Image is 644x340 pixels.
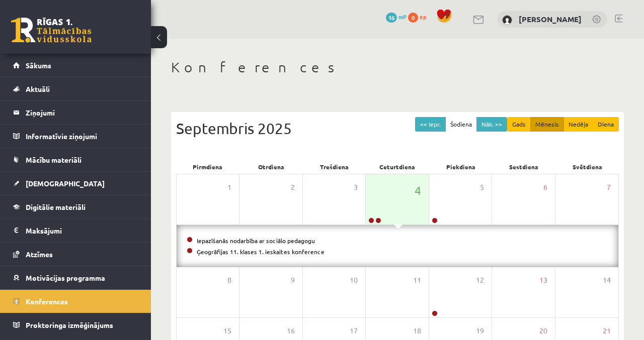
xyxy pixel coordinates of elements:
a: Maksājumi [13,219,138,242]
span: Digitālie materiāli [26,202,86,211]
a: Aktuāli [13,77,138,100]
div: Sestdiena [493,160,556,174]
button: Šodiena [445,117,477,132]
a: 16 mP [386,13,407,21]
h1: Konferences [171,59,624,76]
a: Sākums [13,54,138,77]
span: Proktoringa izmēģinājums [26,320,113,329]
span: 3 [354,182,358,193]
span: Atzīmes [26,250,53,259]
span: 12 [476,275,484,286]
img: Agata Kapisterņicka [502,15,512,25]
span: 2 [291,182,295,193]
legend: Informatīvie ziņojumi [26,125,138,148]
span: 6 [543,182,547,193]
button: Diena [593,117,619,132]
div: Otrdiena [239,160,303,174]
span: Sākums [26,61,51,70]
span: 18 [413,325,421,336]
span: Mācību materiāli [26,155,82,164]
span: 21 [603,325,611,336]
span: 11 [413,275,421,286]
div: Piekdiena [429,160,493,174]
a: Ģeogrāfijas 11. klases 1. ieskaites konference [197,248,325,256]
a: [PERSON_NAME] [519,14,582,24]
span: 10 [350,275,358,286]
span: 8 [227,275,231,286]
div: Pirmdiena [176,160,239,174]
span: 1 [227,182,231,193]
a: Mācību materiāli [13,148,138,171]
legend: Maksājumi [26,219,138,242]
a: Iepazīšanās nodarbība ar sociālo pedagogu [197,237,315,245]
button: Nāk. >> [476,117,507,132]
a: 0 xp [408,13,431,21]
div: Ceturtdiena [366,160,429,174]
a: Ziņojumi [13,101,138,124]
a: [DEMOGRAPHIC_DATA] [13,172,138,195]
span: 15 [223,325,231,336]
a: Informatīvie ziņojumi [13,125,138,148]
span: [DEMOGRAPHIC_DATA] [26,179,105,188]
span: 5 [480,182,484,193]
a: Konferences [13,290,138,313]
span: 0 [408,13,418,23]
span: mP [398,13,407,21]
a: Motivācijas programma [13,266,138,289]
span: xp [420,13,426,21]
a: Rīgas 1. Tālmācības vidusskola [11,18,92,43]
span: 14 [603,275,611,286]
span: 16 [386,13,397,23]
span: Konferences [26,297,68,306]
span: Motivācijas programma [26,273,105,282]
button: Mēnesis [530,117,564,132]
span: 20 [539,325,547,336]
span: 7 [607,182,611,193]
div: Trešdiena [302,160,366,174]
button: Nedēļa [563,117,593,132]
span: 13 [539,275,547,286]
a: Atzīmes [13,243,138,266]
button: << Iepr. [415,117,446,132]
span: 4 [415,182,421,199]
span: 9 [291,275,295,286]
button: Gads [507,117,531,132]
a: Proktoringa izmēģinājums [13,313,138,336]
div: Svētdiena [555,160,619,174]
span: 17 [350,325,358,336]
span: Aktuāli [26,84,50,93]
span: 19 [476,325,484,336]
div: Septembris 2025 [176,117,619,140]
span: 16 [287,325,295,336]
legend: Ziņojumi [26,101,138,124]
a: Digitālie materiāli [13,195,138,218]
